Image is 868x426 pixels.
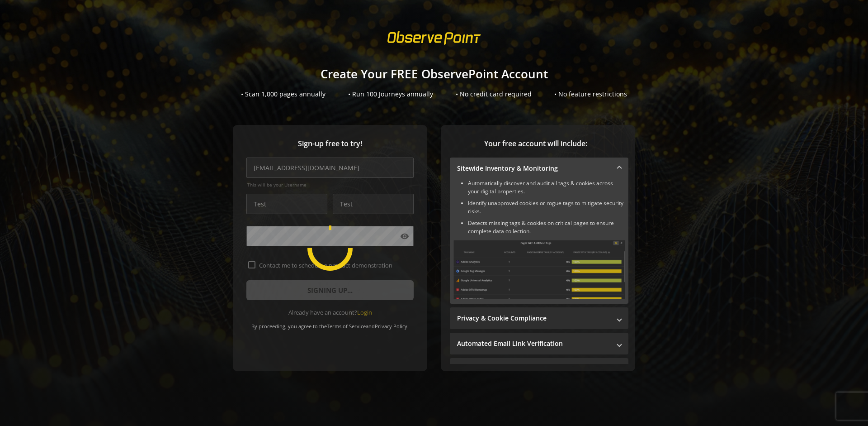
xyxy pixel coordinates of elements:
[375,323,407,330] a: Privacy Policy
[468,179,625,196] li: Automatically discover and audit all tags & cookies across your digital properties.
[450,179,628,304] div: Sitewide Inventory & Monitoring
[246,139,414,149] span: Sign-up free to try!
[327,323,366,330] a: Terms of Service
[450,158,628,179] mat-expansion-panel-header: Sitewide Inventory & Monitoring
[457,339,610,348] mat-panel-title: Automated Email Link Verification
[457,164,610,173] mat-panel-title: Sitewide Inventory & Monitoring
[468,219,625,235] li: Detects missing tags & cookies on critical pages to ensure complete data collection.
[246,317,414,330] div: By proceeding, you agree to the and .
[450,139,622,149] span: Your free account will include:
[457,314,610,323] mat-panel-title: Privacy & Cookie Compliance
[456,90,532,99] div: • No credit card required
[450,333,628,354] mat-expansion-panel-header: Automated Email Link Verification
[450,307,628,329] mat-expansion-panel-header: Privacy & Cookie Compliance
[241,90,325,99] div: • Scan 1,000 pages annually
[468,199,625,215] li: Identify unapproved cookies or rogue tags to mitigate security risks.
[450,358,628,380] mat-expansion-panel-header: Performance Monitoring with Web Vitals
[453,240,625,299] img: Sitewide Inventory & Monitoring
[554,90,627,99] div: • No feature restrictions
[348,90,433,99] div: • Run 100 Journeys annually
